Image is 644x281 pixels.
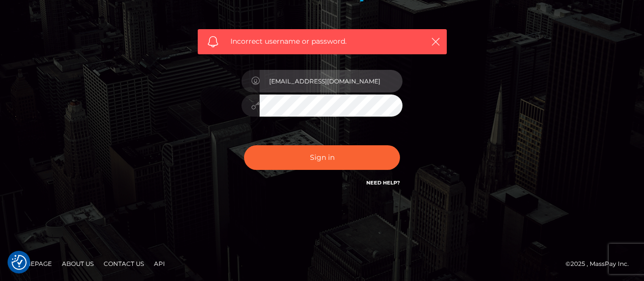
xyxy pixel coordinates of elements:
a: Need Help? [366,179,400,186]
span: Incorrect username or password. [230,36,414,47]
a: Contact Us [100,256,148,271]
a: Homepage [11,256,56,271]
input: Username... [260,70,403,92]
button: Consent Preferences [12,255,27,270]
a: API [150,256,169,271]
img: Revisit consent button [12,255,27,270]
button: Sign in [244,145,400,170]
div: © 2025 , MassPay Inc. [566,258,636,269]
a: About Us [58,256,98,271]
